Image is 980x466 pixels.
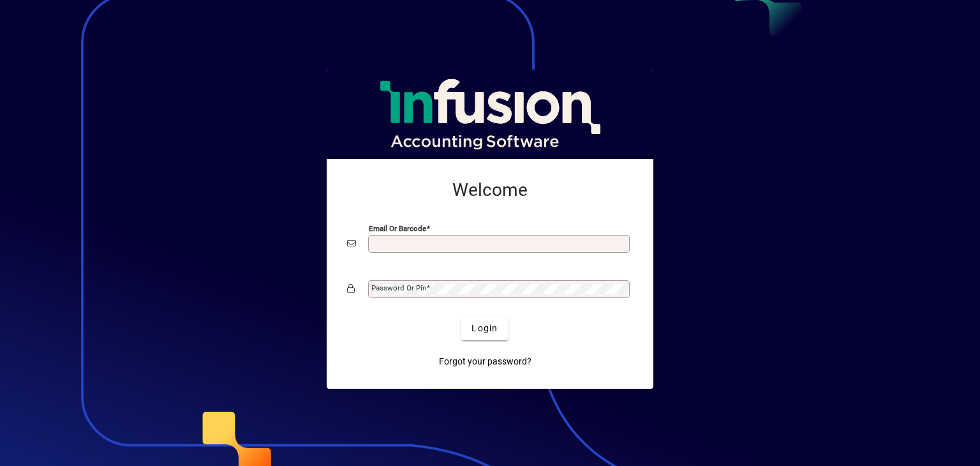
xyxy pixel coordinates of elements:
[471,322,498,335] span: Login
[371,283,426,292] mat-label: Password or Pin
[369,223,426,232] mat-label: Email or Barcode
[461,317,508,340] button: Login
[439,355,531,368] span: Forgot your password?
[434,350,537,373] a: Forgot your password?
[347,179,633,201] h2: Welcome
